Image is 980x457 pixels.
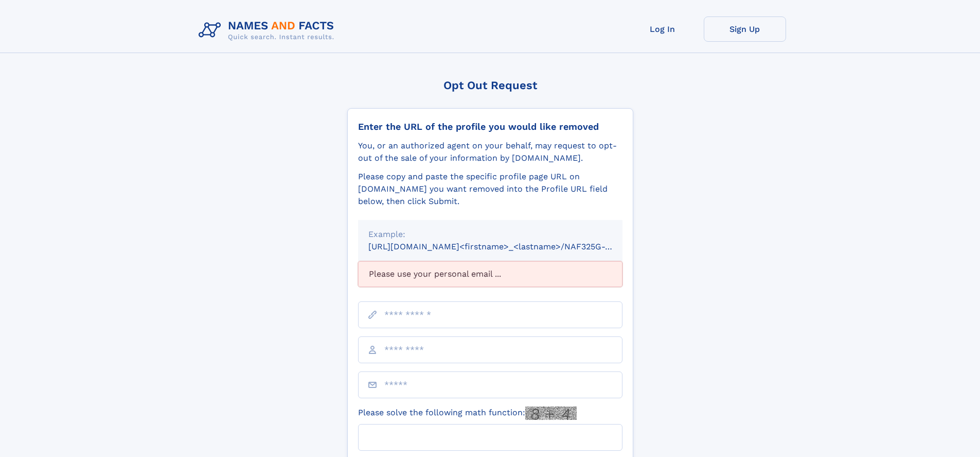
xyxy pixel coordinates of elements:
div: You, or an authorized agent on your behalf, may request to opt-out of the sale of your informatio... [358,140,622,164]
small: [URL][DOMAIN_NAME]<firstname>_<lastname>/NAF325G-xxxxxxxx [368,242,642,251]
img: Logo Names and Facts [194,16,343,44]
a: Sign Up [704,16,786,42]
div: Example: [368,228,612,241]
div: Enter the URL of the profile you would like removed [358,121,622,132]
a: Log In [621,16,704,42]
label: Please solve the following math function: [358,407,577,420]
div: Opt Out Request [347,79,633,92]
div: Please copy and paste the specific profile page URL on [DOMAIN_NAME] you want removed into the Pr... [358,171,622,208]
div: Please use your personal email ... [358,261,622,287]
